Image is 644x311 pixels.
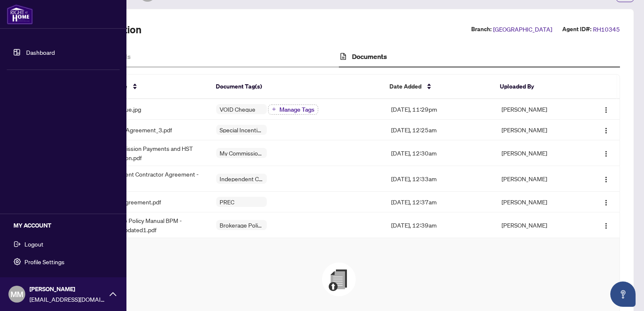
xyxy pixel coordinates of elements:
td: [DATE], 12:39am [384,212,495,238]
span: My Commission Payments and HST Registration [216,150,267,156]
span: My Commission Payments and HST Registration.pdf [100,144,203,162]
button: Logo [599,146,613,160]
span: Special Incentive Agreement [216,127,267,133]
span: Logout [24,237,43,251]
button: Logo [599,172,613,185]
span: MM [11,288,23,300]
th: File Name [93,75,209,99]
td: [DATE], 11:29pm [384,99,495,120]
td: [PERSON_NAME] [495,166,582,192]
span: Brokerage Policy Manual BPM - [DATE]_updated1.pdf [100,216,203,234]
a: Dashboard [26,48,55,56]
th: Document Tag(s) [209,75,383,99]
button: Profile Settings [7,255,120,269]
span: Profile Settings [24,255,64,268]
span: Manage Tags [279,107,314,113]
span: PREC [216,199,238,205]
th: Date Added [383,75,493,99]
button: Logo [599,195,613,209]
span: Independent Contractor Agreement - ICA.pdf [100,169,203,188]
span: [GEOGRAPHIC_DATA] [493,24,552,34]
img: Logo [603,127,609,134]
button: Logo [599,218,613,232]
td: [PERSON_NAME] [495,140,582,166]
img: Logo [603,176,609,183]
span: Independent Contractor Agreement [216,176,267,182]
span: [EMAIL_ADDRESS][DOMAIN_NAME] [30,295,105,304]
button: Manage Tags [268,105,318,115]
span: RH10345 [593,24,620,34]
img: File Upload [322,263,356,296]
span: VOID Cheque [216,106,259,112]
h5: MY ACCOUNT [13,221,120,230]
span: plus [272,107,276,111]
img: logo [7,4,33,24]
th: Uploaded By [493,75,580,99]
span: 1 PREC Agreement.pdf [100,197,161,206]
label: Agent ID#: [562,24,591,34]
span: Brokerage Policy Manual [216,222,267,228]
span: Incentive Agreement_3.pdf [100,125,172,134]
img: Logo [603,107,609,113]
h4: Documents [352,51,387,62]
button: Logo [599,102,613,116]
button: Logo [599,123,613,137]
span: [PERSON_NAME] [30,284,105,294]
td: [PERSON_NAME] [495,99,582,120]
img: Logo [603,150,609,157]
button: Logout [7,237,120,251]
td: [DATE], 12:30am [384,140,495,166]
img: Logo [603,199,609,206]
td: [PERSON_NAME] [495,212,582,238]
img: Logo [603,223,609,229]
td: [DATE], 12:37am [384,192,495,212]
td: [DATE], 12:25am [384,120,495,140]
span: Date Added [389,82,421,91]
button: Open asap [610,282,636,307]
td: [PERSON_NAME] [495,120,582,140]
label: Branch: [471,24,491,34]
td: [DATE], 12:33am [384,166,495,192]
td: [PERSON_NAME] [495,192,582,212]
